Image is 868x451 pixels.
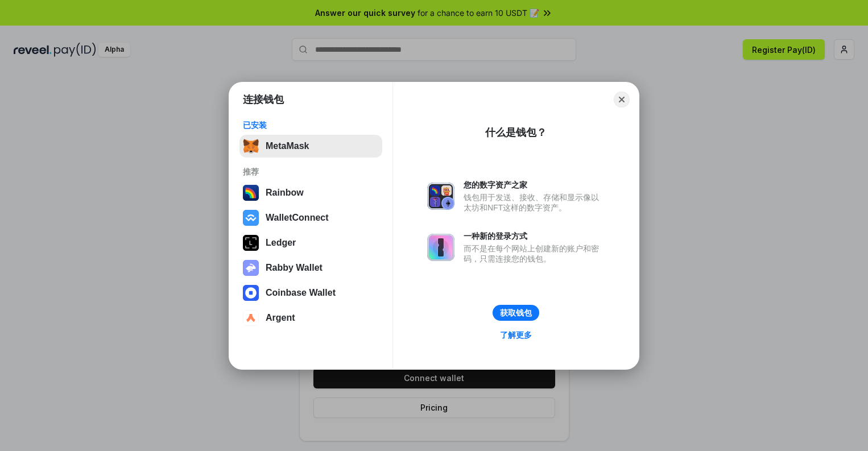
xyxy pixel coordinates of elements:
button: 获取钱包 [493,305,539,321]
img: svg+xml,%3Csvg%20fill%3D%22none%22%20height%3D%2233%22%20viewBox%3D%220%200%2035%2033%22%20width%... [243,138,259,154]
button: Rabby Wallet [239,256,382,279]
div: Coinbase Wallet [266,288,336,298]
button: Argent [239,307,382,329]
div: Rabby Wallet [266,263,323,273]
div: 推荐 [243,167,379,177]
div: WalletConnect [266,213,329,223]
div: 您的数字资产之家 [464,180,605,190]
img: svg+xml,%3Csvg%20width%3D%2228%22%20height%3D%2228%22%20viewBox%3D%220%200%2028%2028%22%20fill%3D... [243,210,259,226]
div: 而不是在每个网站上创建新的账户和密码，只需连接您的钱包。 [464,243,605,264]
div: 了解更多 [500,330,532,340]
div: 一种新的登录方式 [464,231,605,241]
button: Close [614,92,630,107]
img: svg+xml,%3Csvg%20width%3D%2228%22%20height%3D%2228%22%20viewBox%3D%220%200%2028%2028%22%20fill%3D... [243,310,259,326]
a: 了解更多 [493,328,539,342]
h1: 连接钱包 [243,93,284,106]
button: Ledger [239,231,382,254]
button: Coinbase Wallet [239,282,382,304]
img: svg+xml,%3Csvg%20xmlns%3D%22http%3A%2F%2Fwww.w3.org%2F2000%2Fsvg%22%20width%3D%2228%22%20height%3... [243,235,259,251]
div: MetaMask [266,141,309,151]
button: MetaMask [239,135,382,158]
div: Argent [266,313,295,323]
img: svg+xml,%3Csvg%20width%3D%22120%22%20height%3D%22120%22%20viewBox%3D%220%200%20120%20120%22%20fil... [243,185,259,201]
img: svg+xml,%3Csvg%20width%3D%2228%22%20height%3D%2228%22%20viewBox%3D%220%200%2028%2028%22%20fill%3D... [243,285,259,301]
div: 钱包用于发送、接收、存储和显示像以太坊和NFT这样的数字资产。 [464,192,605,213]
div: Rainbow [266,188,304,198]
img: svg+xml,%3Csvg%20xmlns%3D%22http%3A%2F%2Fwww.w3.org%2F2000%2Fsvg%22%20fill%3D%22none%22%20viewBox... [427,183,454,210]
img: svg+xml,%3Csvg%20xmlns%3D%22http%3A%2F%2Fwww.w3.org%2F2000%2Fsvg%22%20fill%3D%22none%22%20viewBox... [243,260,259,276]
img: svg+xml,%3Csvg%20xmlns%3D%22http%3A%2F%2Fwww.w3.org%2F2000%2Fsvg%22%20fill%3D%22none%22%20viewBox... [427,234,454,261]
div: Ledger [266,238,296,248]
button: WalletConnect [239,206,382,229]
div: 已安装 [243,120,379,130]
button: Rainbow [239,181,382,204]
div: 什么是钱包？ [485,126,547,139]
div: 获取钱包 [500,308,532,318]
